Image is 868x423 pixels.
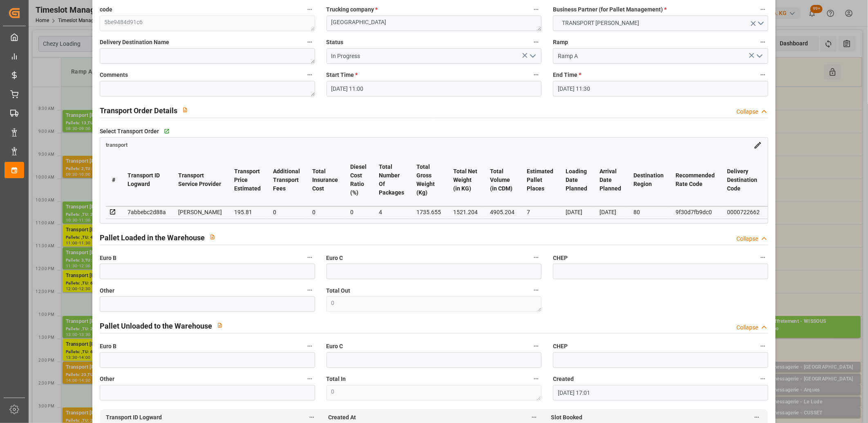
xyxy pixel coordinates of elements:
[304,69,315,80] button: Comments
[758,69,768,80] button: End Time *
[593,154,627,206] th: Arrival Date Planned
[758,4,768,15] button: Business Partner (for Pallet Management) *
[531,37,541,47] button: Status
[531,374,541,384] button: Total In
[327,286,351,295] span: Total Out
[766,154,834,206] th: Delivery Destination City
[100,320,212,331] h2: Pallet Unloaded to the Warehouse
[106,142,128,148] span: transport
[100,375,114,383] span: Other
[327,385,542,401] textarea: 0
[453,207,478,217] div: 1521.204
[312,207,338,217] div: 0
[234,207,261,217] div: 195.81
[327,296,542,312] textarea: 0
[373,154,410,206] th: Total Number Of Packages
[553,38,568,47] span: Ramp
[327,48,542,64] input: Type to search/select
[416,207,441,217] div: 1735.655
[178,207,222,217] div: [PERSON_NAME]
[304,252,315,263] button: Euro B
[758,341,768,351] button: CHEP
[736,323,758,332] div: Collapse
[329,413,356,422] span: Created At
[758,252,768,263] button: CHEP
[267,154,306,206] th: Additional Transport Fees
[228,154,267,206] th: Transport Price Estimated
[521,154,559,206] th: Estimated Pallet Places
[128,207,166,217] div: 7abbebc2d88a
[553,48,768,64] input: Type to search/select
[553,385,768,401] input: DD-MM-YYYY HH:MM
[553,375,574,383] span: Created
[327,5,378,14] span: Trucking company
[559,154,593,206] th: Loading Date Planned
[106,154,121,206] th: #
[600,207,621,217] div: [DATE]
[553,81,768,96] input: DD-MM-YYYY HH:MM
[553,16,768,31] button: open menu
[553,5,667,14] span: Business Partner (for Pallet Management)
[531,69,541,80] button: Start Time *
[379,207,404,217] div: 4
[344,154,373,206] th: Diesel Cost Ratio (%)
[106,141,128,148] a: transport
[529,412,539,423] button: Created At
[327,71,358,79] span: Start Time
[676,207,715,217] div: 9f30d7fb9dc0
[205,229,220,245] button: View description
[327,81,542,96] input: DD-MM-YYYY HH:MM
[100,342,116,351] span: Euro B
[327,38,344,47] span: Status
[721,154,766,206] th: Delivery Destination Code
[531,252,541,263] button: Euro C
[306,154,344,206] th: Total Insurance Cost
[100,16,315,31] textarea: 5be9484d91c6
[553,254,568,262] span: CHEP
[327,375,346,383] span: Total In
[212,318,228,333] button: View description
[327,16,542,31] textarea: [GEOGRAPHIC_DATA]
[106,413,162,422] span: Transport ID Logward
[100,5,112,14] span: code
[758,374,768,384] button: Created
[304,37,315,47] button: Delivery Destination Name
[484,154,521,206] th: Total Volume (in CDM)
[752,412,762,423] button: Slot Booked
[100,105,177,116] h2: Transport Order Details
[100,38,169,47] span: Delivery Destination Name
[304,4,315,15] button: code
[100,71,128,79] span: Comments
[327,254,343,262] span: Euro C
[447,154,484,206] th: Total Net Weight (in KG)
[273,207,300,217] div: 0
[553,71,581,79] span: End Time
[531,341,541,351] button: Euro C
[410,154,447,206] th: Total Gross Weight (Kg)
[490,207,515,217] div: 4905.204
[736,107,758,116] div: Collapse
[558,19,643,27] span: TRANSPORT [PERSON_NAME]
[177,102,193,118] button: View description
[527,207,553,217] div: 7
[627,154,670,206] th: Destination Region
[758,37,768,47] button: Ramp
[531,4,541,15] button: Trucking company *
[531,285,541,295] button: Total Out
[753,50,765,63] button: open menu
[526,50,539,63] button: open menu
[306,412,317,423] button: Transport ID Logward
[304,341,315,351] button: Euro B
[566,207,587,217] div: [DATE]
[121,154,172,206] th: Transport ID Logward
[100,286,114,295] span: Other
[100,127,159,136] span: Select Transport Order
[551,413,582,422] span: Slot Booked
[304,285,315,295] button: Other
[100,232,205,243] h2: Pallet Loaded in the Warehouse
[100,254,116,262] span: Euro B
[172,154,228,206] th: Transport Service Provider
[670,154,721,206] th: Recommended Rate Code
[736,235,758,243] div: Collapse
[304,374,315,384] button: Other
